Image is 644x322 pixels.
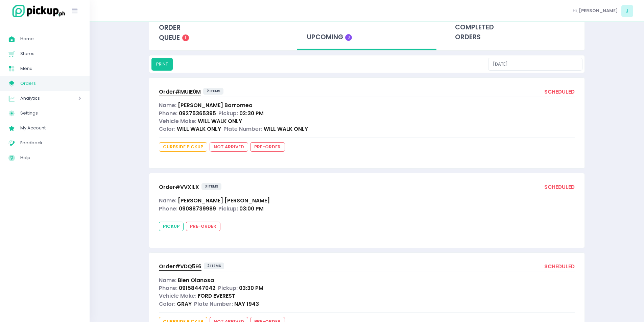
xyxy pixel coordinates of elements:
[20,94,59,103] span: Analytics
[218,205,238,212] span: Pickup:
[621,5,633,17] span: J
[445,16,585,49] div: completed orders
[159,284,177,292] span: Phone:
[264,125,308,132] span: WILL WALK ONLY
[177,300,192,307] span: GRAY
[345,34,352,41] span: 3
[223,125,262,132] span: Plate Number:
[20,64,81,73] span: Menu
[218,110,238,117] span: Pickup:
[159,110,177,117] span: Phone:
[159,102,176,109] span: Name:
[20,49,81,58] span: Stores
[178,197,270,204] span: [PERSON_NAME] [PERSON_NAME]
[201,183,222,190] span: 3 items
[159,263,201,270] span: Order# VDQ5E6
[544,183,575,192] div: scheduled
[20,109,81,118] span: Settings
[178,277,214,284] span: Bien Olanosa
[159,23,181,42] span: order queue
[159,183,199,191] span: Order# VVXILX
[194,300,233,307] span: Plate Number:
[234,300,259,307] span: NAY 1943
[159,88,201,95] span: Order# MUIE0M
[159,197,176,204] span: Name:
[179,284,216,292] span: 09158447042
[573,7,578,14] span: Hi,
[8,4,66,18] img: logo
[218,284,238,292] span: Pickup:
[179,205,216,212] span: 09088739989
[159,300,175,307] span: Color:
[297,16,437,51] div: upcoming
[204,263,224,269] span: 2 items
[182,34,189,41] span: 1
[198,118,242,125] span: WILL WALK ONLY
[20,124,81,132] span: My Account
[210,142,248,152] span: not arrived
[198,292,235,299] span: FORD EVEREST
[159,118,196,125] span: Vehicle Make:
[186,222,220,231] span: pre-order
[203,88,224,95] span: 2 items
[159,205,177,212] span: Phone:
[239,110,264,117] span: 02:30 PM
[20,34,81,43] span: Home
[159,222,184,231] span: pickup
[250,142,285,152] span: pre-order
[178,102,253,109] span: [PERSON_NAME] Borromeo
[151,58,173,71] button: PRINT
[159,292,196,299] span: Vehicle Make:
[159,277,176,284] span: Name:
[239,284,263,292] span: 03:30 PM
[239,205,264,212] span: 03:00 PM
[579,7,618,14] span: [PERSON_NAME]
[179,110,216,117] span: 09275365395
[159,142,207,152] span: curbside pickup
[177,125,221,132] span: WILL WALK ONLY
[544,263,575,272] div: scheduled
[20,153,81,162] span: Help
[20,139,81,147] span: Feedback
[159,125,175,132] span: Color:
[20,79,81,88] span: Orders
[544,88,575,97] div: scheduled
